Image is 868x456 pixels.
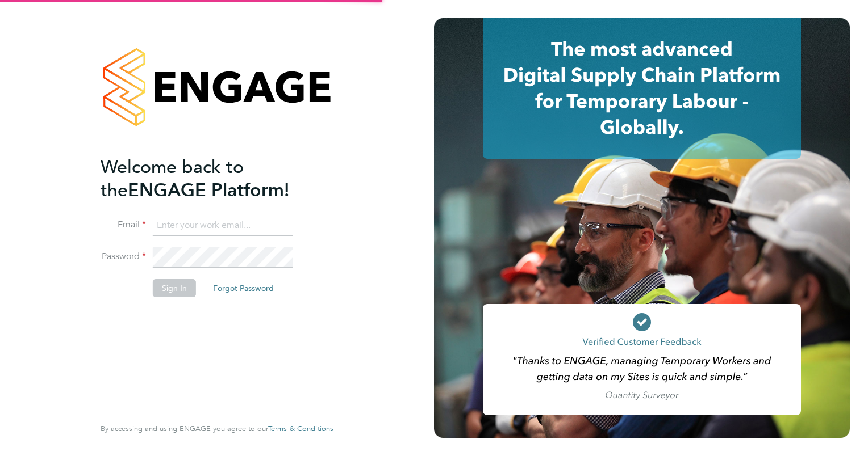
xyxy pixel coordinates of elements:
[101,251,146,263] label: Password
[204,279,283,297] button: Forgot Password
[101,155,322,202] h2: ENGAGE Platform!
[268,424,333,433] span: Terms & Conditions
[101,424,333,433] span: By accessing and using ENGAGE you agree to our
[153,216,293,236] input: Enter your work email...
[153,279,196,297] button: Sign In
[101,219,146,231] label: Email
[268,424,333,433] a: Terms & Conditions
[101,156,244,201] span: Welcome back to the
